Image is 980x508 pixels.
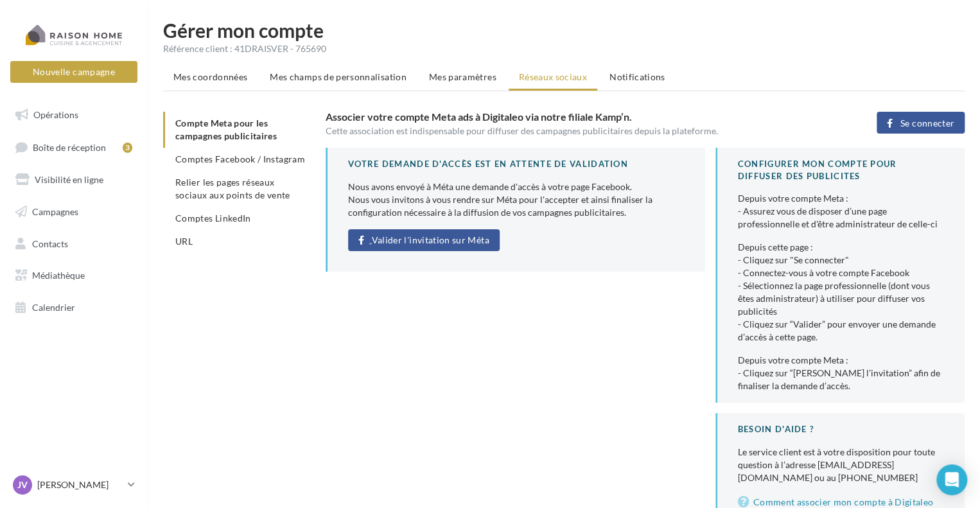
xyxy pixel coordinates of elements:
[37,478,123,491] p: [PERSON_NAME]
[326,112,835,122] h3: Associer votre compte Meta ads à Digitaleo via notre filiale Kamp’n.
[270,71,407,82] span: Mes champs de personnalisation
[8,231,140,258] a: Contacts
[33,141,106,152] span: Boîte de réception
[348,158,685,170] div: Votre demande d'accès est en attente de validation
[175,236,193,247] span: URL
[8,101,140,128] a: Opérations
[738,354,944,392] div: Depuis votre compte Meta : - Cliquez sur “[PERSON_NAME] l’invitation” afin de finaliser la demand...
[123,143,132,153] div: 3
[32,238,68,249] span: Contacts
[32,302,75,313] span: Calendrier
[8,262,140,289] a: Médiathèque
[33,109,78,120] span: Opérations
[8,134,140,161] a: Boîte de réception3
[8,198,140,225] a: Campagnes
[163,42,965,55] div: Référence client : 41DRAISVER - 765690
[348,180,685,219] div: Nous avons envoyé à Méta une demande d'accès à votre page Facebook. Nous vous invitons à vous ren...
[738,158,944,182] div: CONFIGURER MON COMPTE POUR DIFFUSER DES PUBLICITES
[900,118,954,128] span: Se connecter
[738,423,944,435] div: BESOIN D'AIDE ?
[32,270,85,281] span: Médiathèque
[175,213,251,223] span: Comptes LinkedIn
[17,478,28,491] span: JV
[173,71,247,82] span: Mes coordonnées
[326,125,835,137] div: Cette association est indispensable pour diffuser des campagnes publicitaires depuis la plateforme.
[8,294,140,321] a: Calendrier
[175,153,305,164] span: Comptes Facebook / Instagram
[738,241,944,344] div: Depuis cette page : - Cliquez sur "Se connecter" - Connectez-vous à votre compte Facebook - Sélec...
[429,71,496,82] span: Mes paramètres
[738,192,944,231] div: Depuis votre compte Meta : - Assurez vous de disposer d’une page professionnelle et d'être admini...
[348,229,500,251] a: Valider l'invitation sur Méta
[35,174,103,185] span: Visibilité en ligne
[738,446,944,484] div: Le service client est à votre disposition pour toute question à l’adresse [EMAIL_ADDRESS][DOMAIN_...
[10,473,137,497] a: JV [PERSON_NAME]
[10,61,137,83] button: Nouvelle campagne
[163,21,965,40] h1: Gérer mon compte
[32,206,78,217] span: Campagnes
[372,235,489,245] span: Valider l'invitation sur Méta
[936,464,967,495] div: Open Intercom Messenger
[609,71,665,82] span: Notifications
[175,177,290,200] span: Relier les pages réseaux sociaux aux points de vente
[8,166,140,193] a: Visibilité en ligne
[877,112,965,134] button: Se connecter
